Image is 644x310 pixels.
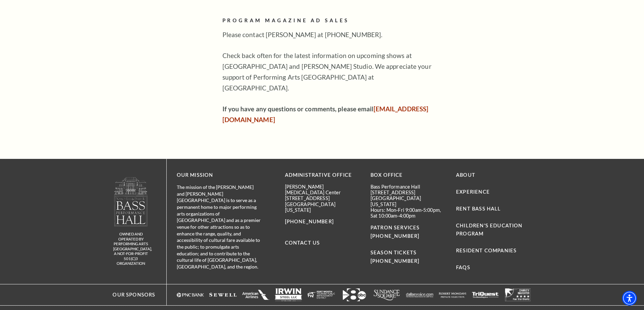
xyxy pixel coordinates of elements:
[113,232,149,266] p: owned and operated by Performing Arts [GEOGRAPHIC_DATA], A NOT-FOR-PROFIT 501(C)3 ORGANIZATION
[456,223,522,237] a: Children's Education Program
[222,50,442,93] p: Check back often for the latest information on upcoming shows at [GEOGRAPHIC_DATA] and [PERSON_NA...
[373,288,401,301] img: Logo of Sundance Square, featuring stylized text in white.
[456,264,470,270] a: FAQs
[622,291,637,306] div: Accessibility Menu
[371,224,446,241] p: PATRON SERVICES [PHONE_NUMBER]
[114,177,148,226] img: owned and operated by Performing Arts Fort Worth, A NOT-FOR-PROFIT 501(C)3 ORGANIZATION
[371,190,446,195] p: [STREET_ADDRESS]
[340,288,368,301] img: Logo featuring the number "8" with an arrow and "abc" in a modern design.
[209,288,237,301] a: The image is completely blank or white. - open in a new tab
[222,105,429,123] a: [EMAIL_ADDRESS][DOMAIN_NAME]
[504,288,532,301] img: The image is completely blank or white.
[285,218,360,226] p: [PHONE_NUMBER]
[308,288,335,301] img: The image is completely blank or white.
[222,17,442,25] h2: PROGRAM MAGAZINE AD SALES
[285,201,360,213] p: [GEOGRAPHIC_DATA][US_STATE]
[177,288,204,301] img: Logo of PNC Bank in white text with a triangular symbol.
[456,189,490,195] a: Experience
[285,184,360,196] p: [PERSON_NAME][MEDICAL_DATA] Center
[373,288,401,301] a: Logo of Sundance Square, featuring stylized text in white. - open in a new tab
[222,29,442,40] p: Please contact [PERSON_NAME] at [PHONE_NUMBER].
[285,240,320,246] a: Contact Us
[439,288,466,301] a: The image is completely blank or white. - open in a new tab
[371,184,446,190] p: Bass Performance Hall
[439,288,466,301] img: The image is completely blank or white.
[504,288,532,301] a: The image is completely blank or white. - open in a new tab
[177,288,204,301] a: Logo of PNC Bank in white text with a triangular symbol. - open in a new tab - target website may...
[371,195,446,207] p: [GEOGRAPHIC_DATA][US_STATE]
[285,195,360,201] p: [STREET_ADDRESS]
[242,288,269,301] a: The image is completely blank or white. - open in a new tab
[275,288,302,301] img: Logo of Irwin Steel LLC, featuring the company name in bold letters with a simple design.
[456,248,517,253] a: Resident Companies
[222,105,429,123] strong: If you have any questions or comments, please email
[209,288,237,301] img: The image is completely blank or white.
[406,288,433,301] img: The image features a simple white background with text that appears to be a logo or brand name.
[371,171,446,179] p: BOX OFFICE
[275,288,302,301] a: Logo of Irwin Steel LLC, featuring the company name in bold letters with a simple design. - open ...
[285,171,360,179] p: Administrative Office
[177,184,261,270] p: The mission of the [PERSON_NAME] and [PERSON_NAME][GEOGRAPHIC_DATA] is to serve as a permanent ho...
[371,207,446,219] p: Hours: Mon-Fri 9:00am-5:00pm, Sat 10:00am-4:00pm
[242,288,269,301] img: The image is completely blank or white.
[406,288,433,301] a: The image features a simple white background with text that appears to be a logo or brand name. -...
[340,288,368,301] a: Logo featuring the number "8" with an arrow and "abc" in a modern design. - open in a new tab
[371,240,446,265] p: SEASON TICKETS [PHONE_NUMBER]
[472,288,499,301] a: The image is completely blank or white. - open in a new tab
[456,172,475,178] a: About
[177,171,261,179] p: OUR MISSION
[106,291,155,299] p: Our Sponsors
[456,206,501,212] a: Rent Bass Hall
[472,288,499,301] img: The image is completely blank or white.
